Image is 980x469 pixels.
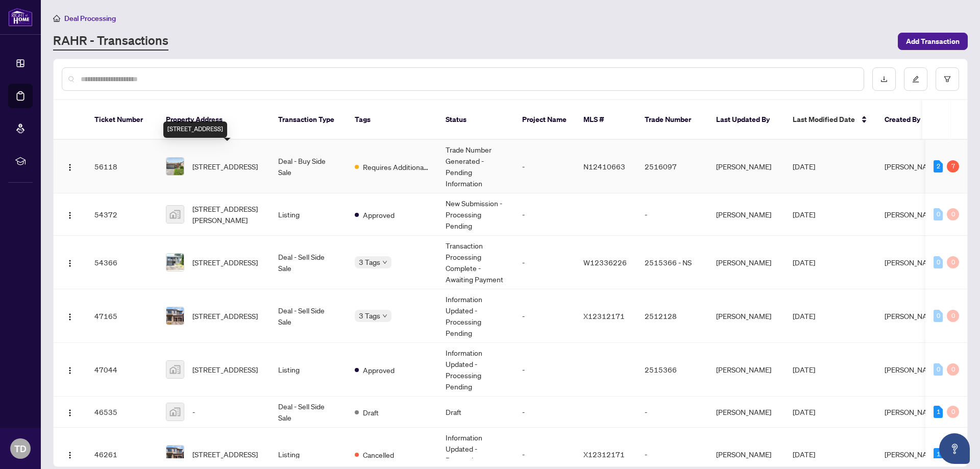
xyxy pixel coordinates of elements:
span: [PERSON_NAME] [885,311,940,320]
img: thumbnail-img [166,446,184,463]
span: Add Transaction [906,33,960,50]
td: [PERSON_NAME] [708,193,785,236]
span: [STREET_ADDRESS][PERSON_NAME] [192,203,262,226]
th: Created By [876,100,938,140]
td: - [514,193,575,236]
div: 2 [934,160,943,172]
td: 2516097 [636,140,708,193]
span: Last Modified Date [793,114,855,125]
th: Last Modified Date [785,100,876,140]
td: [PERSON_NAME] [708,343,785,397]
img: Logo [66,259,74,267]
span: [PERSON_NAME] [885,365,940,374]
td: - [514,397,575,428]
button: Logo [62,404,78,420]
span: N12410663 [583,162,625,171]
th: Trade Number [636,100,708,140]
span: [PERSON_NAME] [885,162,940,171]
span: 3 Tags [359,256,380,268]
td: Listing [270,193,347,236]
th: MLS # [575,100,636,140]
span: [DATE] [793,210,815,219]
div: 0 [947,256,959,268]
td: - [514,289,575,343]
td: 2512128 [636,289,708,343]
span: edit [912,76,919,83]
td: 47165 [86,289,158,343]
img: thumbnail-img [166,403,184,421]
button: Logo [62,446,78,462]
td: [PERSON_NAME] [708,140,785,193]
td: Deal - Sell Side Sale [270,289,347,343]
td: Deal - Sell Side Sale [270,397,347,428]
span: [STREET_ADDRESS] [192,449,258,460]
span: [PERSON_NAME] [885,407,940,416]
span: Approved [363,209,395,220]
div: 0 [934,256,943,268]
td: 2515366 - NS [636,236,708,289]
div: 1 [934,406,943,418]
button: filter [936,67,959,91]
img: Logo [66,409,74,417]
span: Draft [363,407,379,418]
button: Add Transaction [898,33,968,50]
span: Approved [363,364,395,376]
span: - [192,406,195,417]
button: Logo [62,158,78,175]
img: logo [8,8,33,27]
img: Logo [66,211,74,219]
span: download [880,76,888,83]
button: Logo [62,206,78,223]
td: Listing [270,343,347,397]
img: Logo [66,366,74,375]
div: 0 [934,208,943,220]
td: - [514,236,575,289]
th: Property Address [158,100,270,140]
td: - [514,140,575,193]
span: [STREET_ADDRESS] [192,364,258,375]
a: RAHR - Transactions [53,32,168,51]
td: Transaction Processing Complete - Awaiting Payment [437,236,514,289]
button: edit [904,67,927,91]
span: [STREET_ADDRESS] [192,161,258,172]
span: [STREET_ADDRESS] [192,310,258,322]
td: [PERSON_NAME] [708,236,785,289]
button: Logo [62,361,78,378]
span: home [53,15,60,22]
td: - [514,343,575,397]
td: Deal - Buy Side Sale [270,140,347,193]
td: New Submission - Processing Pending [437,193,514,236]
img: thumbnail-img [166,307,184,325]
img: thumbnail-img [166,254,184,271]
td: 54366 [86,236,158,289]
button: Logo [62,254,78,270]
th: Transaction Type [270,100,347,140]
td: 47044 [86,343,158,397]
span: W12336226 [583,258,627,267]
td: - [636,193,708,236]
span: down [382,260,387,265]
td: 46535 [86,397,158,428]
img: thumbnail-img [166,361,184,378]
span: Cancelled [363,449,394,460]
th: Last Updated By [708,100,785,140]
div: 0 [947,406,959,418]
td: 2515366 [636,343,708,397]
td: Draft [437,397,514,428]
td: - [636,397,708,428]
div: 0 [947,208,959,220]
span: down [382,313,387,318]
td: 56118 [86,140,158,193]
span: X12312171 [583,450,625,459]
span: [DATE] [793,407,815,416]
td: 54372 [86,193,158,236]
span: [STREET_ADDRESS] [192,257,258,268]
th: Ticket Number [86,100,158,140]
div: 7 [947,160,959,172]
div: 0 [934,363,943,376]
div: 0 [934,310,943,322]
button: Open asap [939,433,970,464]
th: Status [437,100,514,140]
td: Information Updated - Processing Pending [437,289,514,343]
img: Logo [66,451,74,459]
